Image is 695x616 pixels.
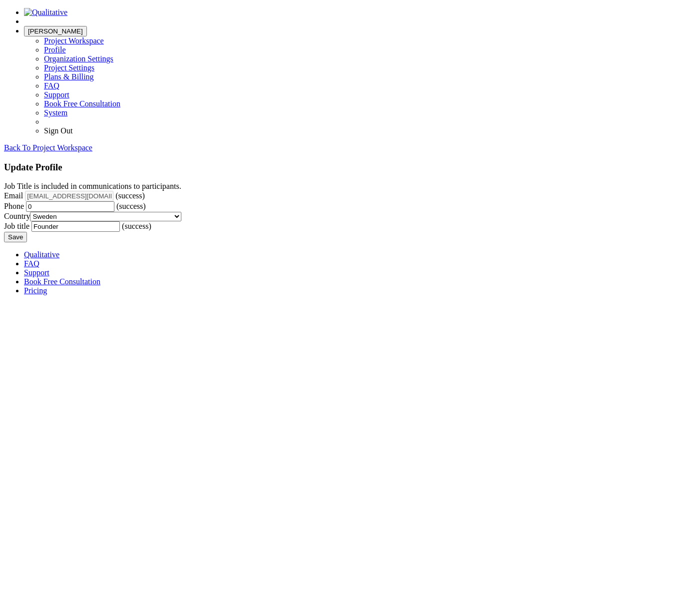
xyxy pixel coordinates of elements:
[4,232,27,242] input: Save
[24,8,67,17] img: Qualitative
[44,99,120,108] a: Book Free Consultation
[4,212,30,220] label: Country
[4,222,29,230] label: Job title
[115,191,145,200] span: (success)
[4,191,23,200] label: Email
[28,27,83,35] span: [PERSON_NAME]
[44,126,72,135] a: Sign Out
[116,202,146,210] span: (success)
[4,182,691,191] div: Job Title is included in communications to participants.
[4,202,24,210] label: Phone
[24,26,87,36] button: [PERSON_NAME]
[44,45,66,54] a: Profile
[24,250,59,259] a: Qualitative
[44,36,104,45] a: Project Workspace
[44,72,94,81] a: Plans & Billing
[44,90,69,99] a: Support
[122,222,151,230] span: (success)
[44,63,94,72] a: Project Settings
[4,162,691,173] h3: Update Profile
[44,81,59,90] a: FAQ
[24,277,100,286] a: Book Free Consultation
[24,259,39,268] a: FAQ
[4,143,92,152] a: Back To Project Workspace
[24,268,49,277] a: Support
[44,108,67,117] a: System
[24,286,47,295] a: Pricing
[645,568,695,616] iframe: Chat Widget
[44,54,113,63] a: Organization Settings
